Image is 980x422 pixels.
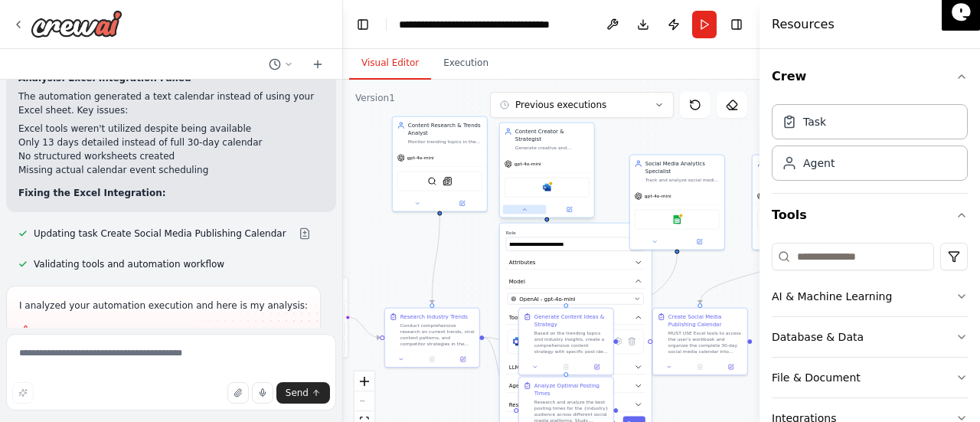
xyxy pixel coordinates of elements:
[428,214,443,303] g: Edge from de1a1960-b468-470b-9a18-fb28a285510a to 4a765e73-97f0-49c3-bf64-fc4dbfa621f0
[349,47,431,80] button: Visual Editor
[509,382,549,390] span: Agent Settings
[19,299,308,312] p: I analyzed your automation execution and here is my analysis:
[668,330,743,355] div: MUST USE Excel tools to access the user's workbook and organize the complete 30-day social media ...
[678,237,721,247] button: Open in side panel
[286,387,309,399] span: Send
[18,90,324,117] p: The automation generated a text calendar instead of using your Excel sheet. Key issues:
[484,334,514,414] g: Edge from 4a765e73-97f0-49c3-bf64-fc4dbfa621f0 to 648dc22c-0d05-4c69-870c-b2ea2b6df29c
[772,329,864,345] div: Database & Data
[509,259,536,267] span: Attributes
[772,370,861,385] div: File & Document
[645,177,720,183] div: Track and analyze social media engagement metrics, monitor post performance across platforms, and...
[803,114,826,129] div: Task
[440,199,484,208] button: Open in side panel
[12,382,34,404] button: Improve this prompt
[449,355,475,364] button: Open in side panel
[509,277,525,285] span: Model
[347,313,380,342] g: Edge from triggers to 4a765e73-97f0-49c3-bf64-fc4dbfa621f0
[772,358,968,397] button: File & Document
[515,99,606,111] span: Previous executions
[512,336,523,347] img: Microsoft word
[509,401,556,408] span: Response Format
[506,256,645,270] button: Attributes
[506,379,645,394] button: Agent Settings
[534,313,609,329] div: Generate Content Ideas & Strategy
[772,289,892,304] div: AI & Machine Learning
[583,362,609,371] button: Open in side panel
[772,317,968,357] button: Database & Data
[18,136,324,149] li: Only 13 days detailed instead of full 30-day calendar
[542,183,551,192] img: Microsoft word
[31,10,122,38] img: Logo
[506,360,645,375] button: LLM Settings
[629,155,725,250] div: Social Media Analytics SpecialistTrack and analyze social media engagement metrics, monitor post ...
[652,308,748,376] div: Create Social Media Publishing CalendarMUST USE Excel tools to access the user's workbook and org...
[684,362,716,371] button: No output available
[726,14,747,35] button: Hide right sidebar
[292,283,343,290] h3: Triggers
[408,139,482,145] div: Monitor trending topics in the {industry} industry, identify viral content patterns, and research...
[252,382,273,404] button: Click to speak your automation idea
[534,330,609,355] div: Based on the trending topics and industry insights, create a comprehensive content strategy with ...
[518,308,614,376] div: Generate Content Ideas & StrategyBased on the trending topics and industry insights, create a com...
[384,308,480,368] div: Research Industry TrendsConduct comprehensive research on current trends, viral content patterns,...
[506,311,645,325] button: Tools
[772,276,968,316] button: AI & Machine Learning
[34,227,286,240] span: Updating task Create Social Media Publishing Calendar
[519,295,575,303] span: OpenAI - gpt-4o-mini
[499,124,595,220] div: Content Creator & StrategistGenerate creative and engaging social media content ideas based on tr...
[392,116,488,212] div: Content Research & Trends AnalystMonitor trending topics in the {industry} industry, identify vir...
[772,98,968,193] div: Crew
[506,230,645,236] label: Role
[625,335,639,348] button: Delete tool
[506,397,645,412] button: Response Format
[263,55,299,74] button: Switch to previous chat
[668,313,743,329] div: Create Social Media Publishing Calendar
[269,277,348,358] div: TriggersNo triggers configured
[515,128,590,143] div: Content Creator & Strategist
[18,163,324,177] li: Missing actual calendar event scheduling
[645,193,671,199] span: gpt-4o-mini
[18,122,324,136] li: Excel tools weren't utilized despite being available
[276,382,330,404] button: Send
[354,371,374,391] button: zoom in
[400,322,475,347] div: Conduct comprehensive research on current trends, viral content patterns, and competitor strategi...
[547,205,591,214] button: Open in side panel
[772,15,835,34] h4: Resources
[672,215,681,224] img: Google sheets
[508,293,644,305] button: OpenAI - gpt-4o-mini
[407,155,434,161] span: gpt-4o-mini
[227,382,249,404] button: Upload files
[443,177,452,186] img: SerplyNewsSearchTool
[534,382,609,397] div: Analyze Optimal Posting Times
[305,55,330,74] button: Start a new chat
[550,362,582,371] button: No output available
[34,258,224,270] span: Validating tools and automation workflow
[514,161,541,167] span: gpt-4o-mini
[509,363,544,371] span: LLM Settings
[416,355,448,364] button: No output available
[352,14,374,35] button: Hide left sidebar
[803,155,835,171] div: Agent
[515,145,590,151] div: Generate creative and engaging social media content ideas based on trending topics and brand guid...
[645,160,720,175] div: Social Media Analytics Specialist
[509,314,522,322] span: Tools
[408,122,482,137] div: Content Research & Trends Analyst
[490,92,674,118] button: Previous executions
[562,254,681,372] g: Edge from 2dbe9fab-25f8-487d-9466-cf7fe4e5e50a to 648dc22c-0d05-4c69-870c-b2ea2b6df29c
[399,17,571,32] nav: breadcrumb
[717,362,743,371] button: Open in side panel
[772,194,968,237] button: Tools
[427,177,436,186] img: SerplyWebSearchTool
[18,188,165,198] strong: Fixing the Excel Integration:
[431,47,501,80] button: Execution
[696,246,803,303] g: Edge from 2f1c0ad9-d8a2-4486-be42-103fd0f35b41 to 25429951-901a-4f46-b4b2-af8e7e661e35
[18,149,324,163] li: No structured worksheets created
[772,55,968,98] button: Crew
[355,92,395,104] div: Version 1
[400,313,468,321] div: Research Industry Trends
[292,290,343,296] p: No triggers configured
[506,274,645,289] button: Model
[611,335,625,348] button: Configure tool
